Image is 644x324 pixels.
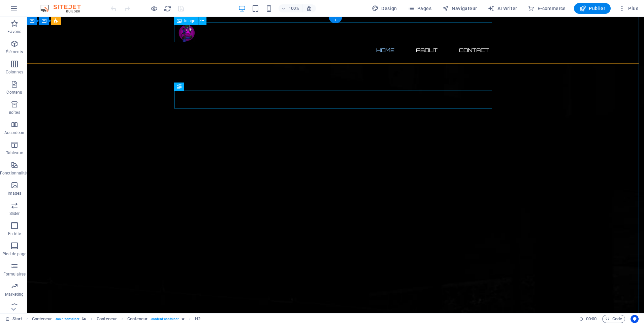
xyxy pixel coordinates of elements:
button: 100% [279,4,302,12]
button: Cliquez ici pour quitter le mode Aperçu et poursuivre l'édition. [150,4,158,12]
button: Publier [574,3,611,14]
nav: breadcrumb [32,315,200,323]
span: . main-container [55,315,79,323]
h6: Durée de la session [579,315,597,323]
span: Design [372,5,397,12]
p: Éléments [6,49,23,55]
button: Navigateur [440,3,480,14]
div: + [329,17,342,23]
i: Lors du redimensionnement, ajuster automatiquement le niveau de zoom en fonction de l'appareil sé... [306,5,312,11]
p: En-tête [8,231,21,236]
p: Accordéon [4,130,24,135]
p: Contenu [6,90,22,95]
button: AI Writer [485,3,520,14]
p: Images [8,191,22,196]
button: Usercentrics [631,315,639,323]
p: Marketing [5,292,24,297]
span: Cliquez pour sélectionner. Double-cliquez pour modifier. [97,315,117,323]
button: Pages [405,3,434,14]
span: . content-container [150,315,179,323]
p: Boîtes [9,110,20,115]
p: Pied de page [2,251,26,257]
p: Colonnes [6,69,23,75]
i: Cet élément contient une animation. [182,317,185,321]
i: Actualiser la page [164,5,171,12]
span: Cliquez pour sélectionner. Double-cliquez pour modifier. [127,315,148,323]
p: Favoris [7,29,21,34]
span: Cliquez pour sélectionner. Double-cliquez pour modifier. [195,315,200,323]
span: Cliquez pour sélectionner. Double-cliquez pour modifier. [32,315,52,323]
p: Slider [9,211,20,216]
span: : [591,316,592,321]
span: Code [605,315,622,323]
p: Formulaires [3,271,26,277]
span: Publier [579,5,605,12]
i: Cet élément contient un arrière-plan. [82,317,86,321]
h6: 100% [289,4,299,12]
span: Navigateur [442,5,477,12]
button: reload [163,4,171,12]
span: E-commerce [528,5,566,12]
span: 00 00 [586,315,597,323]
img: Editor Logo [39,4,89,12]
button: E-commerce [525,3,568,14]
div: Design (Ctrl+Alt+Y) [369,3,400,14]
a: Cliquez pour annuler la sélection. Double-cliquez pour ouvrir Pages. [5,315,22,323]
button: Code [602,315,625,323]
span: AI Writer [488,5,517,12]
span: Plus [619,5,638,12]
button: Plus [616,3,641,14]
button: Design [369,3,400,14]
span: Image [184,19,195,23]
p: Tableaux [6,150,23,156]
span: Pages [408,5,431,12]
